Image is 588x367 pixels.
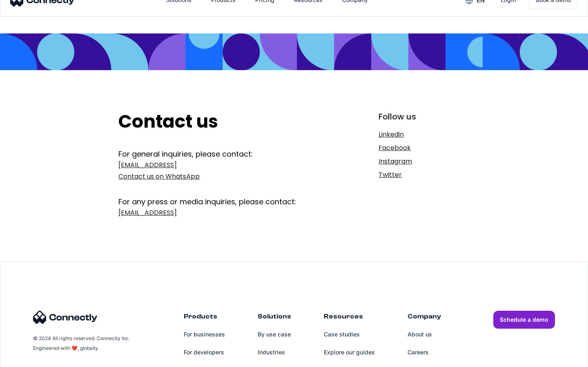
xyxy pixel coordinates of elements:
a: Explore our guides [324,343,375,361]
div: Resources [324,311,375,325]
h2: Contact us [118,111,325,133]
aside: Language selected: English [8,353,49,364]
div: Solutions [258,311,291,325]
a: About us [408,325,441,343]
a: Case studies [324,325,375,343]
a: Twitter [379,169,470,181]
a: For businesses [184,325,225,343]
a: [EMAIL_ADDRESS] [118,207,325,219]
a: Careers [408,343,441,361]
div: Products [184,311,225,325]
a: For developers [184,343,225,361]
a: [EMAIL_ADDRESS]Contact us on WhatsApp [118,159,325,182]
div: © 2024 All rights reserved. Connectly Inc. Engineered with ❤️, globally. [33,334,131,353]
a: Schedule a demo [493,311,555,329]
form: Get In Touch Form [118,149,325,221]
img: Connectly Logo [33,311,98,324]
a: Linkedin [379,129,470,140]
div: Company [408,311,441,325]
div: Follow us [379,111,470,122]
div: For general inquiries, please contact: [118,149,325,159]
a: By use case [258,325,291,343]
div: For any press or media inquiries, please contact: [118,184,325,207]
a: Instagram [379,156,470,167]
a: Industries [258,343,291,361]
a: Facebook [379,142,470,154]
ul: Language list [16,353,49,364]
